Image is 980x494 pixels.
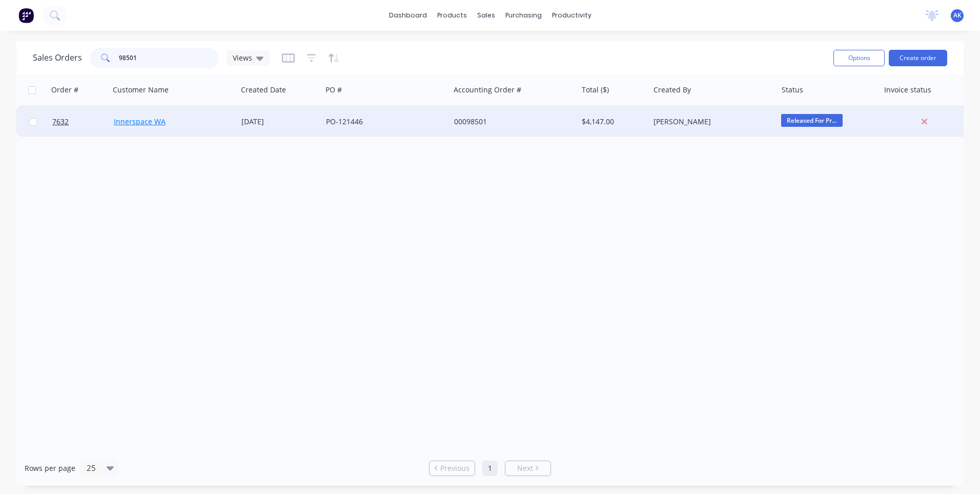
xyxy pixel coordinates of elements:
[325,85,342,95] div: PO #
[25,463,75,473] span: Rows per page
[52,106,114,137] a: 7632
[517,463,533,473] span: Next
[781,114,843,127] span: Released For Pr...
[454,85,521,95] div: Accounting Order #
[241,85,286,95] div: Created Date
[472,8,500,23] div: sales
[52,117,69,127] span: 7632
[953,11,962,20] span: AK
[440,463,469,473] span: Previous
[18,8,34,23] img: Factory
[884,85,931,95] div: Invoice status
[233,52,252,63] span: Views
[241,117,318,127] div: [DATE]
[782,85,803,95] div: Status
[425,461,555,476] ul: Pagination
[833,50,885,66] button: Options
[500,8,547,23] div: purchasing
[454,117,568,127] div: 00098501
[582,85,609,95] div: Total ($)
[326,117,440,127] div: PO-121446
[33,53,82,63] h1: Sales Orders
[482,461,498,476] a: Page 1 is your current page
[654,117,767,127] div: [PERSON_NAME]
[889,50,947,66] button: Create order
[51,85,78,95] div: Order #
[505,463,550,473] a: Next page
[430,463,475,473] a: Previous page
[114,117,166,126] a: Innerspace WA
[384,8,432,23] a: dashboard
[113,85,169,95] div: Customer Name
[582,117,642,127] div: $4,147.00
[119,48,219,68] input: Search...
[547,8,597,23] div: productivity
[654,85,691,95] div: Created By
[432,8,472,23] div: products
